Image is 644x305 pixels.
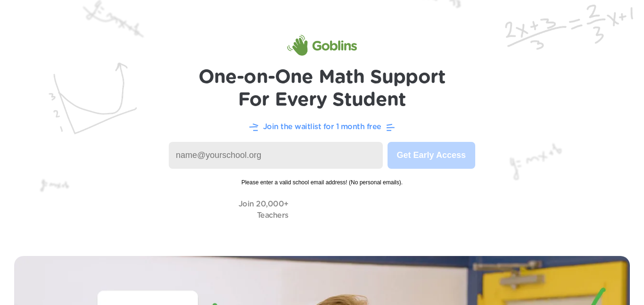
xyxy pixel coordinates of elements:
button: Get Early Access [388,142,475,169]
p: Join 20,000+ Teachers [239,198,289,221]
h1: One-on-One Math Support For Every Student [198,66,446,111]
input: name@yourschool.org [169,142,383,169]
p: Join the waitlist for 1 month free [263,121,381,132]
span: Please enter a valid school email address! (No personal emails). [169,169,475,187]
